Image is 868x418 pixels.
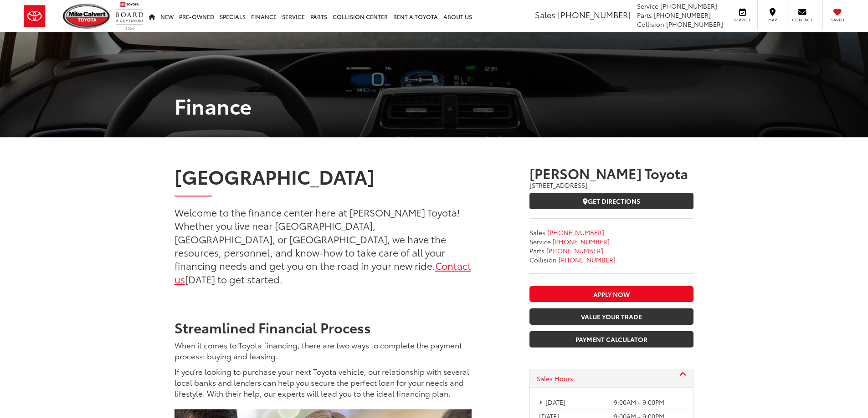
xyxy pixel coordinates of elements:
span: [PHONE_NUMBER] [547,228,604,237]
span: Sales [535,9,555,20]
span: [PHONE_NUMBER] [559,255,616,264]
span: [PHONE_NUMBER] [558,9,631,20]
span: [PHONE_NUMBER] [660,1,717,10]
a: Contact us [175,258,471,285]
span: Contact [792,17,812,23]
a: <span class='callNowClass4'>713-558-8282</span> [559,255,616,264]
span: Service [529,237,551,246]
span: Parts [529,246,544,255]
span: Sales [529,228,545,237]
a: Payment Calculator [529,331,693,347]
span: [PHONE_NUMBER] [666,20,723,29]
p: If you’re looking to purchase your next Toyota vehicle, our relationship with several local banks... [175,366,472,398]
a: Apply Now [529,286,693,302]
p: Welcome to the finance center here at [PERSON_NAME] Toyota! Whether you live near [GEOGRAPHIC_DAT... [175,206,472,286]
h3: Streamlined Financial Process [175,320,472,335]
span: Saved [827,17,847,23]
span: [PHONE_NUMBER] [654,10,711,20]
a: Value Your Trade [529,308,693,325]
p: When it comes to Toyota financing, there are two ways to complete the payment process: buying and... [175,339,472,361]
td: [DATE] [537,395,611,409]
span: [PHONE_NUMBER] [546,246,603,255]
span: Parts [637,10,652,20]
a: Sales Hours [537,374,686,383]
span: Service [732,17,753,23]
span: [PHONE_NUMBER] [553,237,610,246]
span: Collision [529,255,557,264]
a: <span class='callNowClass2'>346-577-8734</span> [553,237,610,246]
a: <span class='callNowClass3'>713-561-5088</span> [546,246,603,255]
span: Service [637,1,658,10]
span: Map [762,17,782,23]
h1: Finance [168,94,701,117]
a: Get Directions [529,193,693,209]
h3: [GEOGRAPHIC_DATA] [175,166,472,186]
td: 9:00AM - 9:00PM [611,395,686,409]
span: Collision [637,20,664,29]
address: [STREET_ADDRESS] [529,181,693,190]
h3: [PERSON_NAME] Toyota [529,166,693,181]
a: <span class='callNowClass'>713-597-5313</span> [547,228,604,237]
img: Mike Calvert Toyota [63,4,111,29]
